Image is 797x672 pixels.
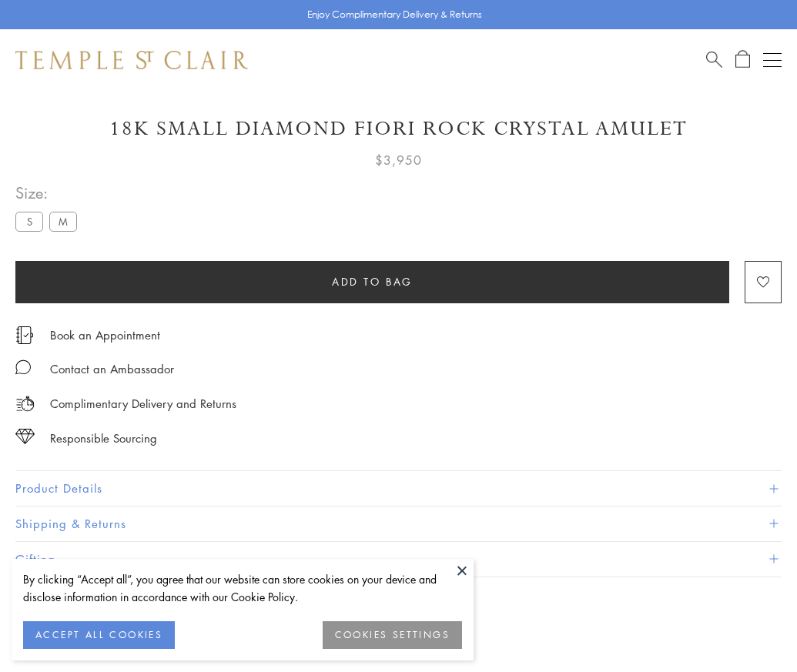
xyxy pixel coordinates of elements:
span: $3,950 [375,150,422,170]
img: icon_delivery.svg [15,394,35,413]
div: By clicking “Accept all”, you agree that our website can store cookies on your device and disclos... [23,570,462,606]
button: Product Details [15,471,782,506]
button: Open navigation [763,51,782,69]
label: S [15,212,43,231]
button: Gifting [15,542,782,577]
h1: 18K Small Diamond Fiori Rock Crystal Amulet [15,115,782,142]
label: M [49,212,77,231]
div: Contact an Ambassador [50,359,174,379]
a: Open Shopping Bag [735,50,750,69]
a: Search [706,50,722,69]
img: icon_sourcing.svg [15,429,35,444]
img: Temple St. Clair [15,51,248,69]
a: Book an Appointment [50,326,160,343]
button: COOKIES SETTINGS [323,621,462,649]
span: Size: [15,180,83,206]
img: MessageIcon-01_2.svg [15,359,31,375]
img: icon_appointment.svg [15,326,34,344]
span: Add to bag [332,273,413,290]
p: Complimentary Delivery and Returns [50,394,236,413]
button: Shipping & Returns [15,507,782,541]
button: ACCEPT ALL COOKIES [23,621,175,649]
button: Add to bag [15,261,729,303]
div: Responsible Sourcing [50,429,157,448]
p: Enjoy Complimentary Delivery & Returns [307,7,482,22]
